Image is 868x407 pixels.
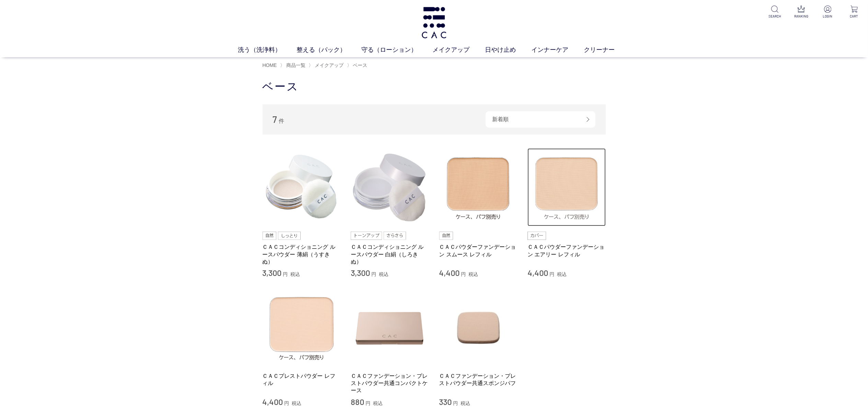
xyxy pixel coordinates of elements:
[439,268,460,278] span: 4,400
[351,268,370,278] span: 3,300
[420,7,448,38] img: logo
[263,148,341,226] img: ＣＡＣコンディショニング ルースパウダー 薄絹（うすきぬ）
[263,289,341,367] img: ＣＡＣプレストパウダー レフィル
[432,45,485,55] a: メイクアップ
[453,400,458,406] span: 円
[286,62,305,68] span: 商品一覧
[263,79,606,94] h1: ベース
[351,289,429,367] img: ＣＡＣファンデーション・プレストパウダー共通コンパクトケース
[278,232,301,240] img: しっとり
[439,243,518,258] a: ＣＡＣパウダーファンデーション スムース レフィル
[793,5,810,19] a: RANKING
[273,114,277,125] span: 7
[263,372,341,387] a: ＣＡＣプレストパウダー レフィル
[280,62,307,69] li: 〉
[263,243,341,265] a: ＣＡＣコンディショニング ルースパウダー 薄絹（うすきぬ）
[351,243,429,265] a: ＣＡＣコンディショニング ルースパウダー 白絹（しろきぬ）
[263,397,283,407] span: 4,400
[485,45,531,55] a: 日やけ止め
[361,45,432,55] a: 守る（ローション）
[528,268,548,278] span: 4,400
[313,62,344,68] a: メイクアップ
[351,372,429,394] a: ＣＡＣファンデーション・プレストパウダー共通コンパクトケース
[379,271,389,277] span: 税込
[279,118,284,124] span: 件
[439,289,518,367] img: ＣＡＣファンデーション・プレストパウダー共通スポンジパフ
[528,243,606,258] a: ＣＡＣパウダーファンデーション エアリー レフィル
[283,271,288,277] span: 円
[309,62,345,69] li: 〉
[819,5,836,19] a: LOGIN
[461,400,470,406] span: 税込
[292,400,301,406] span: 税込
[351,397,364,407] span: 880
[297,45,361,55] a: 整える（パック）
[819,14,836,19] p: LOGIN
[284,400,289,406] span: 円
[263,268,282,278] span: 3,300
[238,45,297,55] a: 洗う（洗浄料）
[371,271,376,277] span: 円
[557,271,567,277] span: 税込
[351,232,382,240] img: トーンアップ
[439,148,518,226] img: ＣＡＣパウダーファンデーション スムース レフィル
[285,62,305,68] a: 商品一覧
[366,400,370,406] span: 円
[353,62,368,68] span: ベース
[528,232,546,240] img: カバー
[549,271,554,277] span: 円
[347,62,369,69] li: 〉
[528,148,606,226] img: ＣＡＣパウダーファンデーション エアリー レフィル
[352,62,368,68] a: ベース
[793,14,810,19] p: RANKING
[384,232,406,240] img: さらさら
[766,14,783,19] p: SEARCH
[439,232,453,240] img: 自然
[846,14,863,19] p: CART
[439,397,452,407] span: 330
[263,62,277,68] a: HOME
[486,111,595,128] div: 新着順
[439,372,518,387] a: ＣＡＣファンデーション・プレストパウダー共通スポンジパフ
[263,232,277,240] img: 自然
[461,271,466,277] span: 円
[373,400,383,406] span: 税込
[531,45,584,55] a: インナーケア
[290,271,300,277] span: 税込
[315,62,344,68] span: メイクアップ
[468,271,478,277] span: 税込
[351,148,429,226] img: ＣＡＣコンディショニング ルースパウダー 白絹（しろきぬ）
[846,5,863,19] a: CART
[584,45,630,55] a: クリーナー
[766,5,783,19] a: SEARCH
